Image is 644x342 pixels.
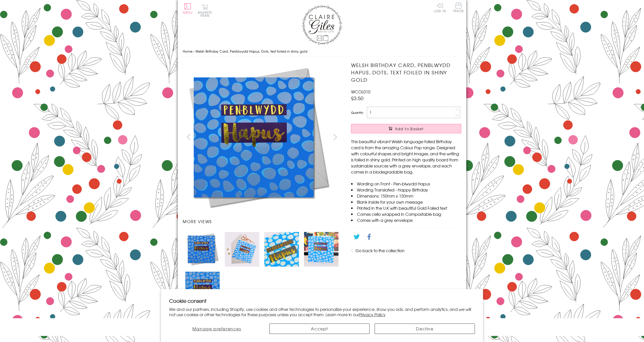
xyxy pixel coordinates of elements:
[341,61,493,213] img: Welsh Birthday Card, Penblwydd Hapus, Dots, text foiled in shiny gold
[183,131,194,143] button: prev
[262,229,301,269] li: Carousel Page 3
[351,95,364,102] span: £3.50
[351,89,370,95] span: WCOL010
[169,297,475,304] h2: Cookie consent
[225,232,259,266] img: Welsh Birthday Card, Penblwydd Hapus, Dots, text foiled in shiny gold
[301,229,341,269] li: Carousel Page 4
[183,218,341,224] h3: More views
[183,229,222,269] li: Carousel Page 1 (Current Slide)
[192,326,241,332] span: Manage preferences
[351,199,461,205] li: Blank inside for your own message
[351,124,461,133] button: Add to Basket
[183,49,192,54] a: Home
[351,193,461,199] li: Dimensions: 150mm x 150mm
[183,46,461,57] nav: breadcrumbs
[351,211,461,217] li: Comes cello wrapped in Compostable bag
[351,110,363,115] label: Quantity
[359,311,386,317] a: Privacy Policy
[193,49,194,54] span: ›
[183,61,335,213] img: Welsh Birthday Card, Penblwydd Hapus, Dots, text foiled in shiny gold
[195,49,307,54] span: Welsh Birthday Card, Penblwydd Hapus, Dots, text foiled in shiny gold
[330,131,341,143] button: next
[269,324,370,334] button: Accept
[169,307,475,317] p: We and our partners, including Shopify, use cookies and other technologies to personalize your ex...
[375,324,475,334] button: Decline
[351,187,461,193] li: Wording Translated - Happy Birthday
[169,324,264,334] button: Manage preferences
[351,205,461,211] li: Printed in the U.K with beautiful Gold Foiled text
[185,272,220,306] img: Welsh Birthday Card, Penblwydd Hapus, Dots, text foiled in shiny gold
[264,232,299,266] img: Welsh Birthday Card, Penblwydd Hapus, Dots, text foiled in shiny gold
[183,229,341,308] ul: Carousel Pagination
[355,247,405,253] a: Go back to the collection
[453,3,464,13] a: Trade
[351,181,461,187] li: Wording on Front - Pen-blwydd Hapus
[183,269,222,309] li: Carousel Page 5
[351,217,461,223] li: Comes with a grey envelope
[222,229,262,269] li: Carousel Page 2
[434,3,446,12] a: Log In
[351,138,461,175] p: This beautiful vibrant Welsh language foiled Birthday card is from the amazing Colour Pop range. ...
[183,10,193,15] span: Menu
[185,232,220,266] img: Welsh Birthday Card, Penblwydd Hapus, Dots, text foiled in shiny gold
[304,232,338,266] img: Welsh Birthday Card, Penblwydd Hapus, Dots, text foiled in shiny gold
[200,10,212,18] span: 0 items
[453,3,464,12] span: Trade
[302,5,342,45] img: Claire Giles Greetings Cards
[198,4,212,17] button: Basket0 items
[351,61,461,83] h1: Welsh Birthday Card, Penblwydd Hapus, Dots, text foiled in shiny gold
[395,126,424,131] span: Add to Basket
[183,3,193,14] button: Menu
